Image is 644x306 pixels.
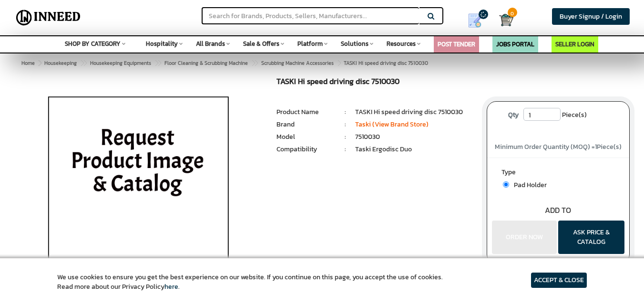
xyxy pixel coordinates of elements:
span: Platform [297,39,323,48]
span: > [80,57,85,69]
a: Taski (View Brand Store) [355,119,429,129]
article: ACCEPT & CLOSE [531,273,587,288]
span: Pad Holder [509,180,547,190]
a: Housekeeping [42,57,79,69]
label: Qty [503,108,523,122]
a: here [164,282,178,292]
span: > [251,57,256,69]
span: > [337,57,342,69]
span: Scrubbing Machine Accessories [261,59,334,67]
li: : [336,107,355,117]
li: : [336,132,355,142]
img: Inneed.Market [13,6,84,30]
img: Show My Quotes [468,13,482,28]
li: Brand [276,120,335,129]
a: Scrubbing Machine Accessories [259,57,336,69]
span: 0 [508,8,517,17]
span: All Brands [196,39,225,48]
a: POST TENDER [438,40,475,49]
li: Taski Ergodisc Duo [355,145,472,154]
a: my Quotes [457,10,499,32]
span: > [38,59,41,67]
input: Search for Brands, Products, Sellers, Manufacturers... [202,7,419,24]
label: Type [501,168,615,179]
li: Model [276,132,335,142]
span: Resources [387,39,416,48]
li: Product Name [276,107,335,117]
span: Piece(s) [562,108,587,122]
span: Solutions [341,39,368,48]
div: ADD TO [487,205,629,216]
span: Buyer Signup / Login [560,11,622,21]
li: TASKI Hi speed driving disc 7510030 [355,107,472,117]
a: Housekeeping Equipments [88,57,153,69]
article: We use cookies to ensure you get the best experience on our website. If you continue on this page... [57,273,443,292]
a: SELLER LOGIN [555,40,594,49]
button: ASK PRICE & CATALOG [558,221,624,254]
a: Cart 0 [499,10,505,31]
span: Minimum Order Quantity (MOQ) = Piece(s) [495,142,622,152]
li: Compatibility [276,145,335,154]
span: Housekeeping [44,59,77,67]
span: Hospitality [146,39,178,48]
li: : [336,120,355,129]
span: SHOP BY CATEGORY [65,39,121,48]
a: Floor Cleaning & Scrubbing Machine [163,57,250,69]
li: : [336,145,355,154]
span: Sale & Offers [243,39,279,48]
a: JOBS PORTAL [496,40,534,49]
span: > [154,57,159,69]
span: Housekeeping Equipments [90,59,151,67]
h1: TASKI Hi speed driving disc 7510030 [276,77,472,88]
img: Cart [499,13,513,27]
li: 7510030 [355,132,472,142]
a: Buyer Signup / Login [552,8,630,25]
span: TASKI Hi speed driving disc 7510030 [42,59,428,67]
span: Floor Cleaning & Scrubbing Machine [164,59,248,67]
a: Home [20,57,37,69]
span: 1 [595,142,597,152]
